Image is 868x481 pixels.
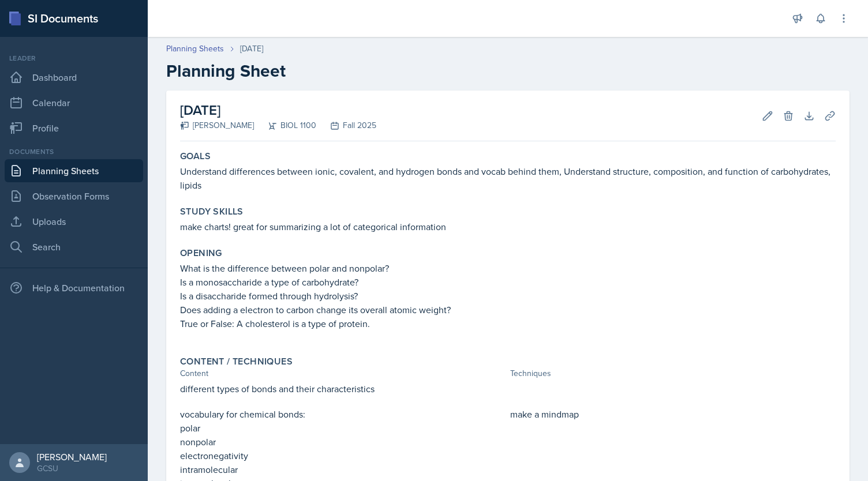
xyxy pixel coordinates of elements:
[5,159,143,182] a: Planning Sheets
[37,463,107,474] div: GCSU
[180,449,506,463] p: electronegativity
[180,463,506,476] p: intramolecular
[5,53,143,63] div: Leader
[180,435,506,449] p: nonpolar
[180,289,836,303] p: Is a disaccharide formed through hydrolysis?
[180,421,506,435] p: polar
[180,407,506,421] p: vocabulary for chemical bonds:
[180,119,254,131] div: [PERSON_NAME]
[5,117,143,140] a: Profile
[180,220,836,234] p: make charts! great for summarizing a lot of categorical information
[180,356,293,367] label: Content / Techniques
[5,185,143,208] a: Observation Forms
[5,66,143,89] a: Dashboard
[254,119,316,131] div: BIOL 1100
[180,247,222,259] label: Opening
[5,146,143,157] div: Documents
[180,261,836,275] p: What is the difference between polar and nonpolar?
[180,303,836,317] p: Does adding a electron to carbon change its overall atomic weight?
[37,451,107,463] div: [PERSON_NAME]
[166,43,224,55] a: Planning Sheets
[240,43,263,55] div: [DATE]
[5,276,143,299] div: Help & Documentation
[180,382,506,396] p: different types of bonds and their characteristics
[316,119,376,131] div: Fall 2025
[5,210,143,233] a: Uploads
[180,317,836,330] p: True or False: A cholesterol is a type of protein.
[5,235,143,258] a: Search
[180,164,836,192] p: Understand differences between ionic, covalent, and hydrogen bonds and vocab behind them, Underst...
[180,100,376,121] h2: [DATE]
[180,206,244,217] label: Study Skills
[180,275,836,289] p: Is a monosaccharide a type of carbohydrate?
[166,61,850,81] h2: Planning Sheet
[180,151,211,162] label: Goals
[5,91,143,114] a: Calendar
[180,367,506,379] div: Content
[510,367,836,379] div: Techniques
[510,407,836,421] p: make a mindmap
